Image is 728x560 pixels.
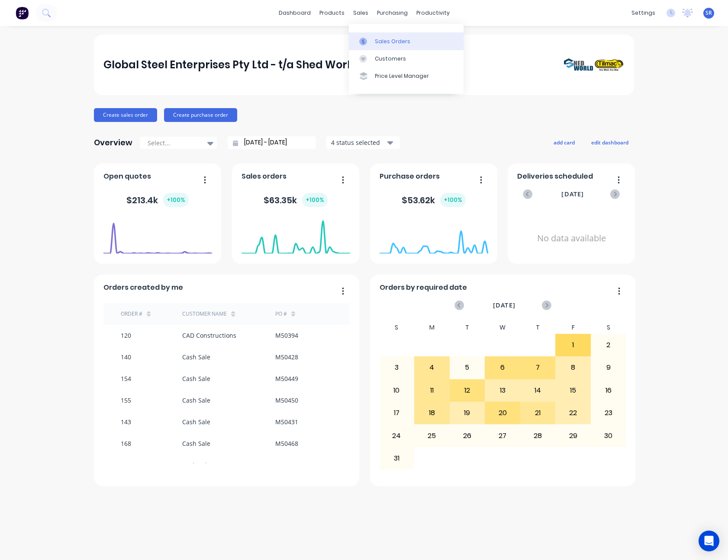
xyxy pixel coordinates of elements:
div: S [379,321,415,334]
a: Price Level Manager [349,67,464,85]
div: Cash Sale [182,439,210,448]
span: [DATE] [561,189,584,199]
div: 6 [485,357,520,378]
div: 155 [121,396,131,405]
div: 4 status selected [331,138,386,147]
div: Order # [121,310,142,318]
div: + 100 % [302,193,328,207]
div: 24 [380,425,414,446]
div: 26 [450,425,485,446]
div: Price Level Manager [375,72,429,80]
div: 14 [521,380,555,401]
div: 8 [556,357,590,378]
div: purchasing [373,6,412,19]
div: + 100 % [440,193,466,207]
div: W [485,321,520,334]
div: 7 [521,357,555,378]
div: M50467 [275,461,298,470]
span: Open quotes [103,171,151,182]
div: productivity [412,6,454,19]
div: $ 63.35k [264,193,328,207]
button: Create purchase order [164,108,237,122]
div: 27 [485,425,520,446]
div: 31 [380,448,414,469]
div: Cash Sale [182,461,210,470]
div: Cash Sale [182,374,210,383]
div: No data available [517,210,626,267]
div: 5 [450,357,485,378]
div: T [450,321,485,334]
div: 143 [121,417,131,426]
div: F [555,321,591,334]
div: 9 [591,357,626,378]
div: Customers [375,55,406,63]
div: Sales Orders [375,38,410,45]
span: Sales orders [242,171,287,182]
a: Customers [349,50,464,67]
div: Cash Sale [182,352,210,362]
div: 11 [415,380,449,401]
div: 25 [415,425,449,446]
div: 154 [121,374,131,383]
img: Global Steel Enterprises Pty Ltd - t/a Shed World [564,58,625,72]
div: CAD Constructions [182,331,236,340]
a: Sales Orders [349,32,464,50]
div: Global Steel Enterprises Pty Ltd - t/a Shed World [103,56,358,74]
div: 29 [556,425,590,446]
div: M50431 [275,417,298,426]
div: 3 [380,357,414,378]
div: + 100 % [163,193,189,207]
div: 15 [556,380,590,401]
div: 16 [591,380,626,401]
div: 2 [591,334,626,356]
div: 120 [121,331,131,340]
div: settings [627,6,660,19]
span: [DATE] [493,301,515,310]
div: M50394 [275,331,298,340]
div: 17 [380,402,414,424]
div: 140 [121,352,131,362]
div: M50428 [275,352,298,362]
div: 10 [380,380,414,401]
div: M50450 [275,396,298,405]
div: Cash Sale [182,396,210,405]
div: 13 [485,380,520,401]
button: Create sales order [94,108,157,122]
div: Customer Name [182,310,227,318]
div: 1 [556,334,590,356]
div: 19 [450,402,485,424]
button: 4 status selected [326,136,400,149]
div: S [591,321,626,334]
div: Cash Sale [182,417,210,426]
div: T [520,321,556,334]
div: $ 53.62k [402,193,466,207]
div: 30 [591,425,626,446]
div: Open Intercom Messenger [699,531,719,551]
div: 18 [415,402,449,424]
div: 20 [485,402,520,424]
div: 4 [415,357,449,378]
span: SR [705,9,712,17]
div: 28 [521,425,555,446]
div: 21 [521,402,555,424]
div: Overview [94,134,132,151]
div: M50449 [275,374,298,383]
div: 12 [450,380,485,401]
div: 167 [121,461,131,470]
span: Deliveries scheduled [517,171,593,182]
div: 168 [121,439,131,448]
a: dashboard [274,6,315,19]
span: Orders by required date [380,282,467,293]
div: 23 [591,402,626,424]
div: sales [349,6,373,19]
div: products [315,6,349,19]
button: edit dashboard [586,137,634,148]
span: Purchase orders [380,171,440,182]
img: Factory [16,6,29,19]
div: M50468 [275,439,298,448]
span: Orders created by me [103,282,183,293]
div: $ 213.4k [126,193,189,207]
div: M [414,321,450,334]
div: PO # [275,310,287,318]
div: 22 [556,402,590,424]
